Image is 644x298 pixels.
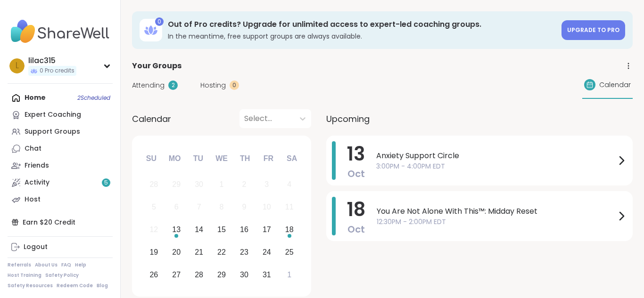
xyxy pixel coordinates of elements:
div: Su [141,148,162,169]
a: Redeem Code [57,282,93,289]
div: Choose Monday, October 27th, 2025 [166,265,187,285]
img: ShareWell Nav Logo [8,15,113,48]
div: Not available Sunday, September 28th, 2025 [144,175,164,195]
div: 2 [168,81,178,90]
span: Calendar [599,80,631,90]
span: Oct [347,223,365,236]
div: Not available Friday, October 3rd, 2025 [256,175,277,195]
div: 5 [152,201,156,213]
div: 9 [242,201,246,213]
div: 0 [230,81,239,90]
a: Activity5 [8,174,113,191]
div: 30 [240,268,248,281]
h3: Out of Pro credits? Upgrade for unlimited access to expert-led coaching groups. [168,19,556,30]
div: 19 [149,246,158,258]
span: Calendar [132,113,171,125]
div: 7 [197,201,201,213]
div: Choose Wednesday, October 22nd, 2025 [212,242,232,262]
div: Expert Coaching [25,110,81,120]
span: 13 [347,141,365,167]
div: Tu [188,148,208,169]
a: Host [8,191,113,208]
div: 12 [149,223,158,236]
h3: In the meantime, free support groups are always available. [168,32,556,41]
div: 25 [285,246,294,258]
div: Support Groups [25,127,80,137]
div: 28 [195,268,203,281]
div: Choose Tuesday, October 28th, 2025 [189,265,209,285]
div: 1 [220,178,224,191]
span: Upcoming [326,113,370,125]
a: Host Training [8,272,41,279]
a: About Us [35,262,58,268]
div: Not available Saturday, October 11th, 2025 [279,197,299,217]
div: Not available Tuesday, September 30th, 2025 [189,175,209,195]
div: Choose Sunday, October 19th, 2025 [144,242,164,262]
div: 18 [285,223,294,236]
a: Friends [8,157,113,174]
div: lilac315 [28,56,76,66]
div: Not available Monday, September 29th, 2025 [166,175,187,195]
div: Choose Friday, October 24th, 2025 [256,242,277,262]
div: 28 [149,178,158,191]
div: Not available Saturday, October 4th, 2025 [279,175,299,195]
div: 31 [263,268,271,281]
a: Help [75,262,86,268]
div: Choose Saturday, November 1st, 2025 [279,265,299,285]
div: Not available Sunday, October 12th, 2025 [144,220,164,240]
div: Activity [25,178,50,187]
div: Choose Thursday, October 23rd, 2025 [234,242,255,262]
div: Not available Thursday, October 9th, 2025 [234,197,255,217]
a: Expert Coaching [8,106,113,123]
a: FAQ [61,262,71,268]
div: 30 [195,178,203,191]
span: Anxiety Support Circle [376,150,616,161]
div: Fr [258,148,279,169]
span: 3:00PM - 4:00PM EDT [376,161,616,171]
span: 12:30PM - 2:00PM EDT [377,217,616,227]
span: Upgrade to Pro [567,26,619,34]
div: 21 [195,246,203,258]
div: 15 [217,223,226,236]
div: We [211,148,232,169]
div: Choose Tuesday, October 14th, 2025 [189,220,209,240]
div: 20 [172,246,181,258]
span: Your Groups [132,60,182,72]
div: Choose Friday, October 17th, 2025 [256,220,277,240]
div: 8 [220,201,224,213]
span: 5 [104,179,108,187]
div: Th [235,148,256,169]
span: You Are Not Alone With This™: Midday Reset [377,206,616,217]
div: 27 [172,268,181,281]
div: 24 [263,246,271,258]
span: l [16,60,19,72]
div: 14 [195,223,203,236]
div: 6 [174,201,179,213]
div: Choose Monday, October 20th, 2025 [166,242,187,262]
div: Not available Sunday, October 5th, 2025 [144,197,164,217]
div: 26 [149,268,158,281]
div: 29 [172,178,181,191]
a: Referrals [8,262,31,268]
div: 11 [285,201,294,213]
div: 13 [172,223,181,236]
div: Choose Friday, October 31st, 2025 [256,265,277,285]
div: 17 [263,223,271,236]
div: Chat [25,144,41,153]
div: 23 [240,246,248,258]
div: Choose Tuesday, October 21st, 2025 [189,242,209,262]
div: Choose Wednesday, October 15th, 2025 [212,220,232,240]
div: 10 [263,201,271,213]
div: Not available Thursday, October 2nd, 2025 [234,175,255,195]
a: Upgrade to Pro [561,20,625,40]
div: Logout [24,242,48,252]
div: Choose Saturday, October 25th, 2025 [279,242,299,262]
div: 1 [287,268,291,281]
a: Support Groups [8,123,113,140]
div: Host [25,195,41,204]
div: Choose Wednesday, October 29th, 2025 [212,265,232,285]
span: 18 [347,196,365,223]
div: Choose Monday, October 13th, 2025 [166,220,187,240]
div: 22 [217,246,226,258]
div: Mo [164,148,185,169]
